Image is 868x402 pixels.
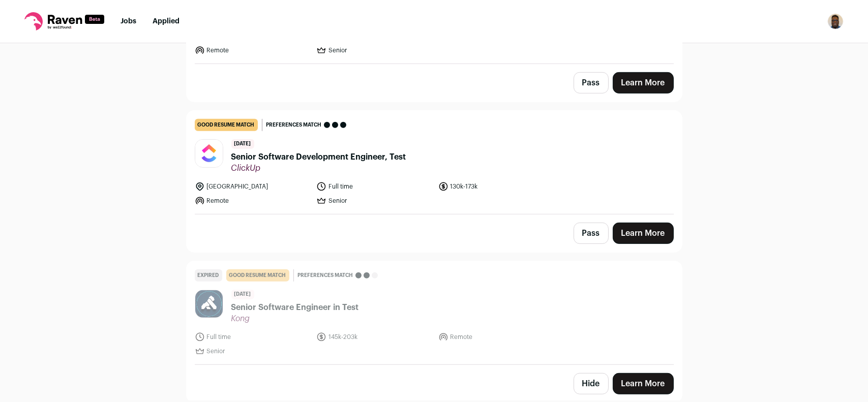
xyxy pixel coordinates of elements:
[231,290,254,299] span: [DATE]
[231,151,406,163] span: Senior Software Development Engineer, Test
[316,45,432,55] li: Senior
[316,196,432,206] li: Senior
[195,269,222,282] div: Expired
[231,301,359,314] span: Senior Software Engineer in Test
[827,13,844,29] button: Open dropdown
[195,332,311,342] li: Full time
[438,332,554,342] li: Remote
[195,346,311,356] li: Senior
[195,196,311,206] li: Remote
[266,120,322,130] span: Preferences match
[153,18,179,25] a: Applied
[613,373,674,394] a: Learn More
[187,261,682,364] a: Expired good resume match Preferences match [DATE] Senior Software Engineer in Test Kong Full tim...
[231,314,359,324] span: Kong
[613,72,674,94] a: Learn More
[195,140,223,167] img: 43b74f1ea9b27e848c18b1c6f979cde3ea44e6bcfa3a0aa94c61581275957f01.jpg
[298,270,353,281] span: Preferences match
[316,181,432,192] li: Full time
[316,332,432,342] li: 145k-203k
[438,181,554,192] li: 130k-173k
[574,223,609,244] button: Pass
[121,18,136,25] a: Jobs
[195,45,311,55] li: Remote
[574,373,609,394] button: Hide
[226,269,289,282] div: good resume match
[195,290,223,318] img: dc61dda9df961c8214021f7fd4c393edcfcdcea67cd10482448086facf472bcd.jpg
[231,163,406,173] span: ClickUp
[231,139,254,149] span: [DATE]
[827,13,844,29] img: 9085589-medium_jpg
[574,72,609,94] button: Pass
[187,111,682,214] a: good resume match Preferences match [DATE] Senior Software Development Engineer, Test ClickUp [GE...
[195,181,311,192] li: [GEOGRAPHIC_DATA]
[613,223,674,244] a: Learn More
[195,119,258,131] div: good resume match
